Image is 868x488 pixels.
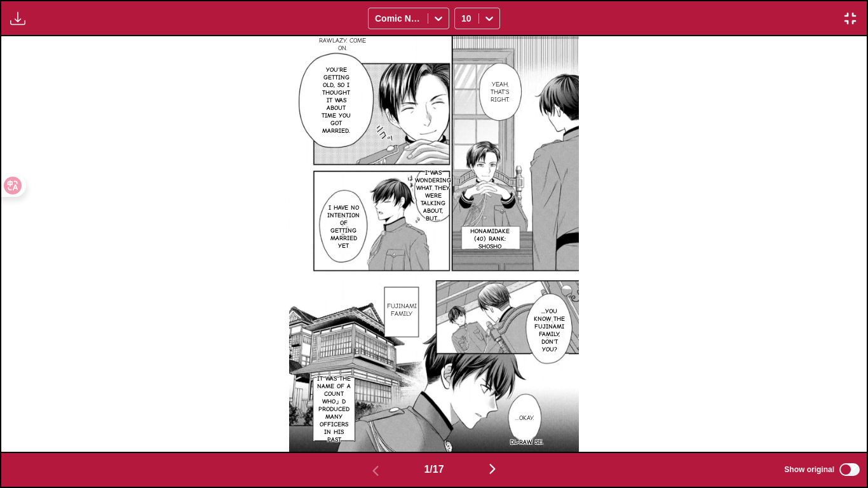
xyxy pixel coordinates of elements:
p: Fujinami family [384,300,419,320]
img: Manga Panel [289,36,579,451]
img: Download translated images [10,11,25,26]
p: DL-Raw. Se. [508,436,546,449]
img: Previous page [368,463,383,478]
p: Yeah, that's right. [488,78,512,106]
input: Show original [839,463,860,476]
p: ...You know the Fujinami family, don't you? [531,305,569,356]
span: Show original [784,465,834,474]
p: I was wondering what they were talking about, but... [412,166,454,225]
img: Next page [485,461,500,477]
p: You're getting old, so I thought it was about time you got married. [318,64,355,137]
p: It was the name of a count who」d produced many officers in his past [315,372,354,446]
p: ...Okay. [513,412,537,424]
span: 1 / 17 [424,464,444,475]
p: RawLazy. Come on. [312,34,373,55]
p: I have no intention of getting married yet [325,201,362,252]
p: Honamidake (40) rank: Shosho [465,225,515,253]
